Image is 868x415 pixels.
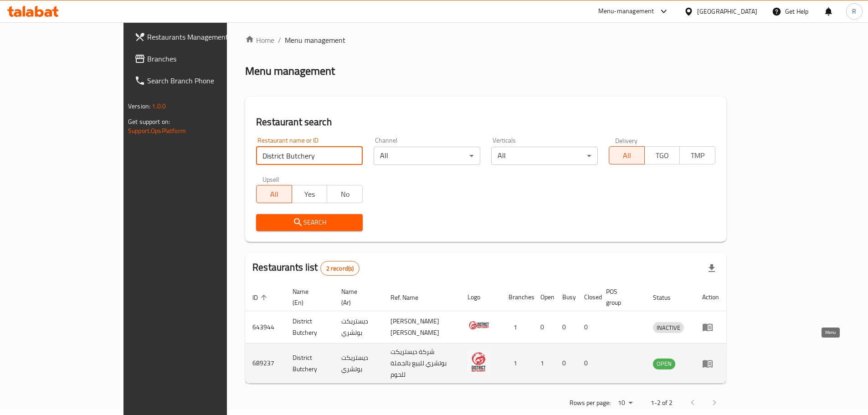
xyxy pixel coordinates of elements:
div: INACTIVE [653,322,684,333]
button: No [327,185,363,203]
button: All [609,146,645,164]
span: Search [263,217,355,228]
span: Version: [128,100,150,112]
button: TGO [644,146,680,164]
span: Get support on: [128,116,170,128]
span: TMP [683,149,712,162]
td: 0 [555,343,577,384]
div: Total records count [320,261,360,276]
h2: Menu management [245,64,335,78]
nav: breadcrumb [245,35,726,46]
li: / [278,35,281,46]
span: TGO [648,149,677,162]
td: ديستريكت بوتشري [334,343,383,384]
button: Search [256,214,363,231]
span: All [613,149,641,162]
h2: Restaurant search [256,115,715,129]
div: Rows per page: [614,396,636,410]
td: 0 [577,343,599,384]
th: Open [533,283,555,311]
th: Busy [555,283,577,311]
a: Search Branch Phone [127,70,268,92]
td: District Butchery [285,343,334,384]
a: Restaurants Management [127,26,268,48]
td: District Butchery [285,311,334,343]
span: 2 record(s) [321,264,360,273]
span: Search Branch Phone [147,75,261,86]
span: Ref. Name [390,292,430,303]
span: 1.0.0 [152,100,166,112]
th: Action [695,283,726,311]
td: 1 [501,343,533,384]
span: No [331,188,359,201]
span: ID [252,292,270,303]
div: All [374,147,480,165]
p: 1-2 of 2 [651,397,673,409]
button: All [256,185,292,203]
th: Branches [501,283,533,311]
td: 0 [533,311,555,343]
div: All [491,147,598,165]
span: POS group [606,286,635,308]
th: Logo [460,283,501,311]
div: OPEN [653,359,675,369]
td: 0 [555,311,577,343]
th: Closed [577,283,599,311]
button: TMP [679,146,715,164]
label: Upsell [262,176,279,182]
label: Delivery [615,137,638,143]
img: District Butchery [467,314,490,337]
span: Status [653,292,683,303]
span: INACTIVE [653,323,684,333]
input: Search for restaurant name or ID.. [256,147,363,165]
div: Export file [701,257,723,279]
a: Support.OpsPlatform [128,125,186,137]
td: ديستريكت بوتشري [334,311,383,343]
h2: Restaurants list [252,261,360,276]
span: Yes [296,188,324,201]
span: Name (En) [293,286,323,308]
span: Restaurants Management [147,31,261,42]
td: [PERSON_NAME] [PERSON_NAME] [383,311,460,343]
td: 1 [501,311,533,343]
span: OPEN [653,359,675,369]
a: Branches [127,48,268,70]
td: 0 [577,311,599,343]
table: enhanced table [245,283,726,384]
button: Yes [292,185,328,203]
p: Rows per page: [570,397,611,409]
td: 1 [533,343,555,384]
img: District Butchery [467,350,490,373]
span: R [852,6,856,16]
span: Menu management [285,35,345,46]
span: All [260,188,288,201]
span: Branches [147,53,261,64]
div: [GEOGRAPHIC_DATA] [697,6,757,16]
td: شركة ديستريكت بوتشري للبيع بالجملة للحوم [383,343,460,384]
div: Menu-management [598,6,654,17]
div: Menu [702,322,719,333]
span: Name (Ar) [341,286,372,308]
